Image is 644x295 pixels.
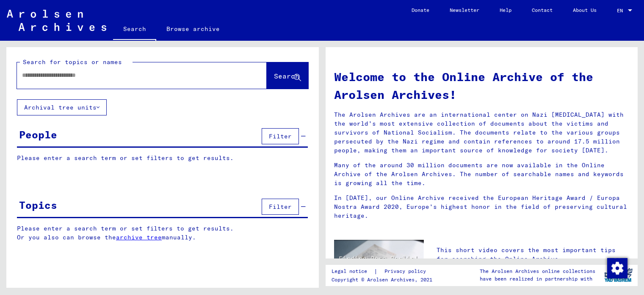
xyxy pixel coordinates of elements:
button: Search [267,62,308,89]
span: Filter [269,132,292,140]
a: Legal notice [332,267,374,276]
div: Change consent [607,258,627,278]
img: Change consent [607,258,627,278]
p: Many of the around 30 million documents are now available in the Online Archive of the Arolsen Ar... [334,161,630,188]
mat-label: Search for topics or names [23,58,122,66]
h1: Welcome to the Online Archive of the Arolsen Archives! [334,68,630,104]
div: People [19,127,57,142]
p: Copyright © Arolsen Archives, 2021 [332,276,436,284]
p: have been realized in partnership with [480,275,595,283]
img: Arolsen_neg.svg [7,10,106,31]
a: Search [113,19,156,41]
span: Filter [269,203,292,211]
div: Topics [19,197,57,213]
a: Browse archive [156,19,230,39]
span: EN [617,8,626,14]
div: | [332,267,436,276]
p: Please enter a search term or set filters to get results. Or you also can browse the manually. [17,224,308,242]
span: Search [274,72,299,80]
p: The Arolsen Archives online collections [480,267,595,275]
img: video.jpg [334,240,424,289]
a: Privacy policy [378,267,436,276]
p: This short video covers the most important tips for searching the Online Archive. [437,246,629,264]
button: Filter [262,199,299,215]
p: The Arolsen Archives are an international center on Nazi [MEDICAL_DATA] with the world’s most ext... [334,110,630,155]
p: Please enter a search term or set filters to get results. [17,154,308,163]
button: Archival tree units [17,99,107,115]
a: archive tree [116,233,162,241]
button: Filter [262,128,299,144]
p: In [DATE], our Online Archive received the European Heritage Award / Europa Nostra Award 2020, Eu... [334,194,630,220]
img: yv_logo.png [603,264,634,286]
